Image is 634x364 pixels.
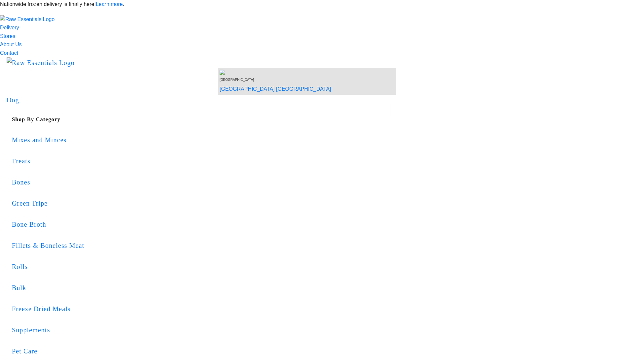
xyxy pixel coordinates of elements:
[12,325,391,335] div: Supplements
[12,295,391,323] a: Freeze Dried Meals
[12,252,391,281] a: Rolls
[12,177,391,187] div: Bones
[220,70,226,75] img: van-moving.png
[220,78,254,82] span: [GEOGRAPHIC_DATA]
[12,198,391,209] div: Green Tripe
[12,219,391,230] div: Bone Broth
[12,304,391,314] div: Freeze Dried Meals
[12,189,391,217] a: Green Tripe
[12,147,391,175] a: Treats
[12,316,391,344] a: Supplements
[7,57,75,68] img: Raw Essentials Logo
[12,240,391,251] div: Fillets & Boneless Meat
[12,210,391,239] a: Bone Broth
[12,346,391,356] div: Pet Care
[12,156,391,166] div: Treats
[12,274,391,302] a: Bulk
[12,282,391,293] div: Bulk
[12,168,391,196] a: Bones
[12,126,391,154] a: Mixes and Minces
[276,86,331,92] a: [GEOGRAPHIC_DATA]
[12,231,391,260] a: Fillets & Boneless Meat
[96,1,123,7] a: Learn more
[220,86,275,92] a: [GEOGRAPHIC_DATA]
[12,115,391,124] h5: Shop By Category
[7,96,19,104] a: Dog
[12,261,391,272] div: Rolls
[12,135,391,145] div: Mixes and Minces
